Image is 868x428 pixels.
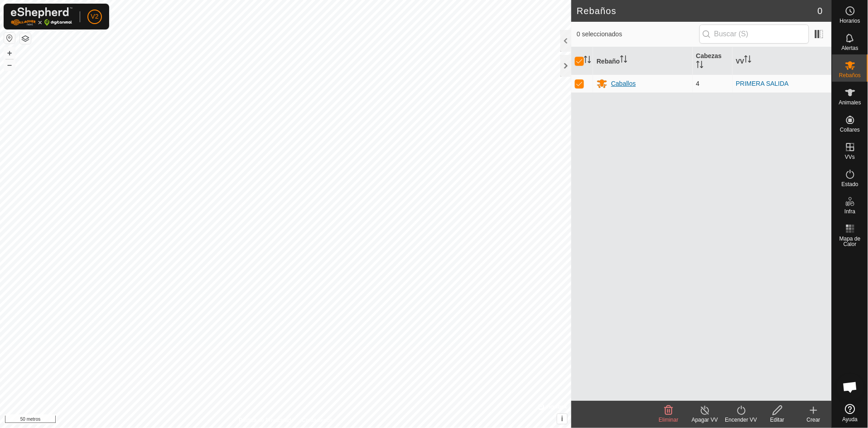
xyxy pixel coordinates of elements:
font: Caballos [611,80,636,87]
font: Crear [807,417,820,423]
font: Alertas [842,45,858,51]
font: Eliminar [659,417,678,423]
font: Estado [842,181,858,187]
font: + [7,48,12,58]
font: Rebaño [597,57,620,64]
font: Política de Privacidad [239,417,291,423]
p-sorticon: Activar para ordenar [744,57,752,64]
button: i [557,414,567,424]
font: V2 [91,13,98,20]
font: – [7,60,12,69]
font: 4 [696,80,700,87]
font: Rebaños [577,6,617,16]
font: Encender VV [725,417,757,423]
font: Mapa de Calor [839,236,861,247]
a: Política de Privacidad [239,416,291,424]
button: – [4,59,15,70]
font: Contáctenos [302,417,333,423]
p-sorticon: Activar para ordenar [620,57,627,64]
a: Contáctenos [302,416,333,424]
font: VVs [845,154,855,160]
input: Buscar (S) [699,25,809,44]
a: Ayuda [832,400,868,426]
font: Ayuda [843,416,858,423]
font: Horarios [840,18,860,24]
font: i [561,415,563,423]
font: Apagar VV [692,417,718,423]
a: PRIMERA SALIDA [736,80,789,87]
font: Collares [840,127,860,133]
img: Logotipo de Gallagher [11,7,72,26]
font: VV [736,57,745,64]
div: Chat abierto [837,374,864,401]
p-sorticon: Activar para ordenar [696,62,704,69]
font: Animales [839,99,861,106]
button: Restablecer Mapa [4,33,15,44]
font: 0 seleccionados [577,30,622,38]
font: 0 [818,6,823,16]
button: Capas del Mapa [20,33,31,44]
font: Infra [844,208,855,215]
p-sorticon: Activar para ordenar [584,57,591,64]
button: + [4,48,15,59]
font: Rebaños [839,72,861,79]
font: Editar [770,417,784,423]
font: Cabezas [696,52,722,59]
